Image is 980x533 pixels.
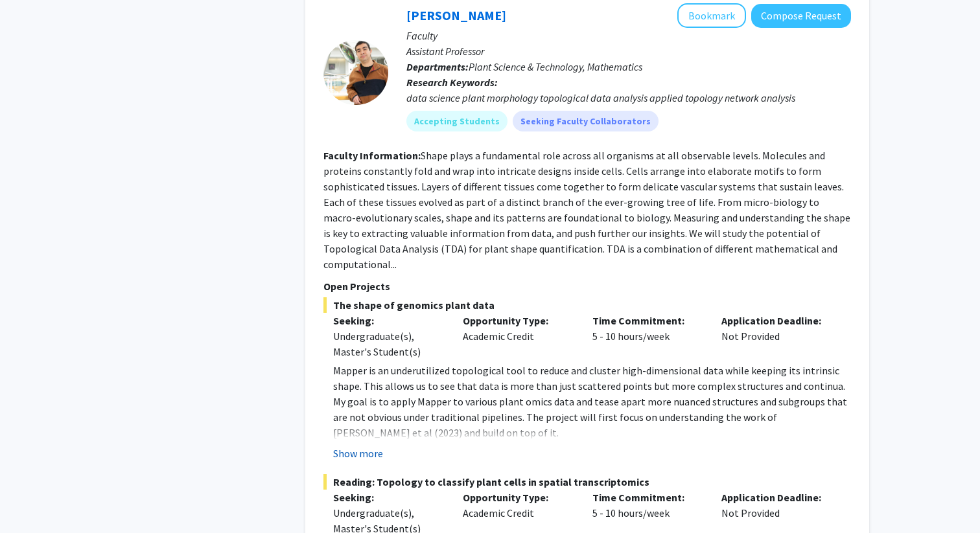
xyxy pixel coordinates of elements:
[453,313,583,359] div: Academic Credit
[323,474,851,490] span: Reading: Topology to classify plant cells in spatial transcriptomics
[406,28,851,43] p: Faculty
[751,4,851,28] button: Compose Request to Erik Amézquita
[406,60,469,73] b: Departments:
[406,76,498,89] b: Research Keywords:
[333,313,443,328] p: Seeking:
[406,90,851,106] div: data science plant morphology topological data analysis applied topology network analysis
[406,111,507,131] mat-chip: Accepting Students
[463,313,573,328] p: Opportunity Type:
[712,313,841,359] div: Not Provided
[323,278,851,294] p: Open Projects
[677,3,746,28] button: Add Erik Amézquita to Bookmarks
[463,490,573,505] p: Opportunity Type:
[513,111,659,131] mat-chip: Seeking Faculty Collaborators
[333,490,443,505] p: Seeking:
[323,297,851,313] span: The shape of genomics plant data
[721,490,832,505] p: Application Deadline:
[10,475,55,523] iframe: Chat
[592,313,703,328] p: Time Commitment:
[406,43,851,59] p: Assistant Professor
[721,313,832,328] p: Application Deadline:
[583,313,712,359] div: 5 - 10 hours/week
[333,446,383,461] button: Show more
[333,328,443,359] div: Undergraduate(s), Master's Student(s)
[406,7,506,23] a: [PERSON_NAME]
[469,60,642,73] span: Plant Science & Technology, Mathematics
[592,490,703,505] p: Time Commitment:
[333,363,851,440] p: Mapper is an underutilized topological tool to reduce and cluster high-dimensional data while kee...
[323,149,421,162] b: Faculty Information:
[323,149,850,271] fg-read-more: Shape plays a fundamental role across all organisms at all observable levels. Molecules and prote...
